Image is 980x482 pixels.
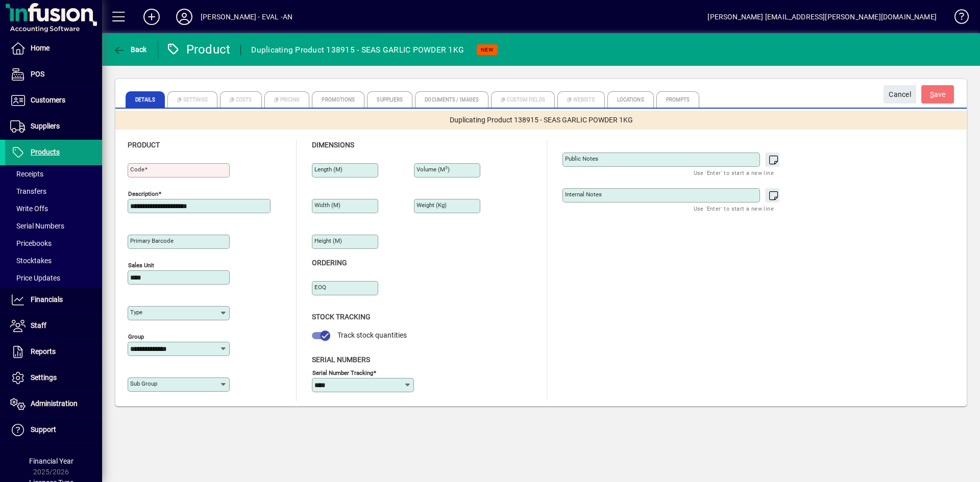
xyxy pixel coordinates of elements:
div: Product [166,41,231,58]
a: Suppliers [5,114,102,139]
a: Write Offs [5,200,102,217]
span: Serial Numbers [312,356,370,364]
mat-label: Serial Number tracking [312,369,373,376]
a: Customers [5,88,102,113]
span: Price Updates [10,274,60,282]
span: Receipts [10,170,43,178]
a: POS [5,62,102,87]
a: Reports [5,339,102,365]
span: Reports [31,347,56,356]
div: [PERSON_NAME] [EMAIL_ADDRESS][PERSON_NAME][DOMAIN_NAME] [707,9,937,25]
span: S [930,90,934,98]
span: NEW [481,46,494,53]
span: Staff [31,321,46,329]
mat-label: Weight (Kg) [416,201,447,209]
a: Price Updates [5,269,102,287]
mat-label: Length (m) [314,166,342,173]
span: POS [31,70,44,78]
span: Customers [31,96,65,104]
button: Back [110,40,150,59]
span: Ordering [312,259,347,267]
app-page-header-button: Back [102,40,158,59]
mat-label: Type [130,309,142,316]
span: Write Offs [10,205,48,213]
a: Financials [5,287,102,313]
mat-label: Sales unit [128,262,154,269]
sup: 3 [445,165,448,170]
mat-label: Width (m) [314,201,340,209]
span: Financials [31,295,63,303]
a: Home [5,36,102,61]
a: Pricebooks [5,235,102,252]
mat-hint: Use 'Enter' to start a new line [694,167,774,179]
mat-label: Description [128,190,158,197]
span: Duplicating Product 138915 - SEAS GARLIC POWDER 1KG [450,115,633,125]
a: Stocktakes [5,252,102,269]
span: Stocktakes [10,257,52,265]
span: Back [113,45,147,54]
button: Profile [168,8,201,26]
span: Product [128,141,160,149]
span: Support [31,425,56,434]
button: Add [135,8,168,26]
mat-label: Primary barcode [130,237,174,244]
mat-label: EOQ [314,284,326,291]
mat-label: Public Notes [565,155,598,162]
a: Transfers [5,183,102,200]
span: Stock Tracking [312,313,371,321]
mat-label: Height (m) [314,237,342,244]
a: Settings [5,365,102,391]
span: Financial Year [29,457,73,465]
button: Cancel [884,85,916,104]
a: Staff [5,313,102,339]
a: Receipts [5,165,102,183]
span: Pricebooks [10,239,52,247]
span: Serial Numbers [10,222,64,230]
span: Settings [31,373,57,382]
mat-label: Internal Notes [565,191,602,198]
mat-label: Volume (m ) [416,166,450,173]
a: Administration [5,391,102,417]
span: Track stock quantities [337,331,407,339]
span: Dimensions [312,141,354,149]
div: [PERSON_NAME] - EVAL -AN [201,9,292,25]
a: Support [5,417,102,443]
span: Home [31,44,50,52]
a: Knowledge Base [947,2,967,35]
mat-label: Sub group [130,380,157,387]
mat-label: Code [130,166,144,173]
span: Transfers [10,187,46,195]
span: Products [31,148,60,156]
a: Serial Numbers [5,217,102,235]
mat-label: Group [128,333,144,340]
div: Duplicating Product 138915 - SEAS GARLIC POWDER 1KG [251,42,464,58]
span: Administration [31,399,78,408]
button: Save [921,85,954,104]
span: Cancel [889,86,911,103]
mat-hint: Use 'Enter' to start a new line [694,202,774,214]
span: ave [930,86,946,103]
span: Suppliers [31,122,60,130]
